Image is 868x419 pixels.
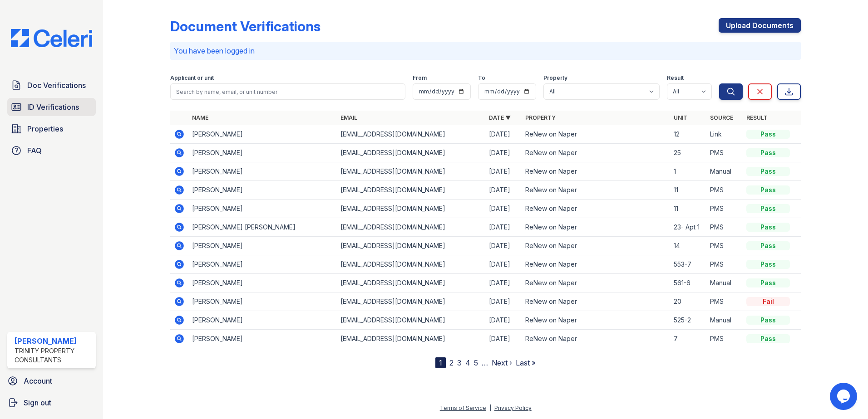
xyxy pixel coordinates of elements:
label: Property [543,74,567,82]
td: ReNew on Naper [522,181,670,200]
td: [DATE] [485,162,522,181]
td: PMS [706,144,743,162]
div: Document Verifications [170,18,321,34]
a: 5 [474,358,478,367]
td: [EMAIL_ADDRESS][DOMAIN_NAME] [337,200,485,218]
a: Source [710,114,733,121]
td: ReNew on Naper [522,255,670,274]
a: Privacy Policy [494,404,532,411]
td: ReNew on Naper [522,162,670,181]
td: 12 [670,125,706,144]
a: Next › [492,358,512,367]
td: 1 [670,162,706,181]
a: Properties [7,120,96,138]
a: FAQ [7,141,96,160]
td: [PERSON_NAME] [188,330,337,348]
td: [EMAIL_ADDRESS][DOMAIN_NAME] [337,255,485,274]
td: [EMAIL_ADDRESS][DOMAIN_NAME] [337,125,485,144]
td: PMS [706,237,743,255]
td: [DATE] [485,330,522,348]
a: Account [4,372,99,390]
span: Sign out [24,397,51,408]
div: Pass [746,260,790,269]
div: Pass [746,204,790,213]
td: ReNew on Naper [522,330,670,348]
td: Manual [706,162,743,181]
td: [EMAIL_ADDRESS][DOMAIN_NAME] [337,218,485,237]
td: [DATE] [485,181,522,200]
td: [EMAIL_ADDRESS][DOMAIN_NAME] [337,274,485,292]
td: [DATE] [485,274,522,292]
label: From [413,74,427,82]
div: Pass [746,223,790,232]
a: Unit [674,114,687,121]
div: Pass [746,167,790,176]
a: Result [746,114,768,121]
td: [DATE] [485,125,522,144]
td: [PERSON_NAME] [188,237,337,255]
img: CE_Logo_Blue-a8612792a0a2168367f1c8372b55b34899dd931a85d93a1a3d3e32e68fde9ad4.png [4,29,99,47]
a: Name [192,114,208,121]
td: [PERSON_NAME] [188,144,337,162]
td: ReNew on Naper [522,274,670,292]
span: … [482,357,488,368]
a: Sign out [4,394,99,412]
td: [PERSON_NAME] [PERSON_NAME] [188,218,337,237]
td: 23- Apt 1 [670,218,706,237]
span: Account [24,375,52,386]
td: ReNew on Naper [522,125,670,144]
td: [PERSON_NAME] [188,162,337,181]
td: PMS [706,330,743,348]
td: ReNew on Naper [522,292,670,311]
a: Doc Verifications [7,76,96,94]
td: [PERSON_NAME] [188,292,337,311]
td: 7 [670,330,706,348]
td: [EMAIL_ADDRESS][DOMAIN_NAME] [337,144,485,162]
div: Pass [746,278,790,287]
td: ReNew on Naper [522,311,670,330]
a: Property [525,114,556,121]
td: [DATE] [485,311,522,330]
a: 2 [449,358,454,367]
td: [DATE] [485,144,522,162]
a: 3 [457,358,462,367]
div: Trinity Property Consultants [15,346,92,365]
div: Pass [746,334,790,343]
input: Search by name, email, or unit number [170,83,405,100]
td: [PERSON_NAME] [188,181,337,200]
td: ReNew on Naper [522,144,670,162]
td: 11 [670,181,706,200]
a: Last » [516,358,536,367]
td: 20 [670,292,706,311]
td: 553-7 [670,255,706,274]
td: [PERSON_NAME] [188,255,337,274]
a: 4 [465,358,470,367]
td: 525-2 [670,311,706,330]
a: ID Verifications [7,98,96,116]
div: Pass [746,130,790,139]
td: [DATE] [485,200,522,218]
td: ReNew on Naper [522,200,670,218]
div: | [489,404,491,411]
div: Pass [746,316,790,325]
td: [DATE] [485,292,522,311]
a: Terms of Service [440,404,486,411]
td: [PERSON_NAME] [188,200,337,218]
td: 25 [670,144,706,162]
label: To [478,74,485,82]
td: [EMAIL_ADDRESS][DOMAIN_NAME] [337,237,485,255]
label: Result [667,74,684,82]
a: Email [340,114,357,121]
td: [PERSON_NAME] [188,311,337,330]
iframe: chat widget [830,383,859,410]
td: [DATE] [485,255,522,274]
div: Fail [746,297,790,306]
td: PMS [706,200,743,218]
td: [DATE] [485,237,522,255]
td: [PERSON_NAME] [188,125,337,144]
td: [DATE] [485,218,522,237]
td: PMS [706,181,743,200]
td: 561-6 [670,274,706,292]
td: [EMAIL_ADDRESS][DOMAIN_NAME] [337,311,485,330]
